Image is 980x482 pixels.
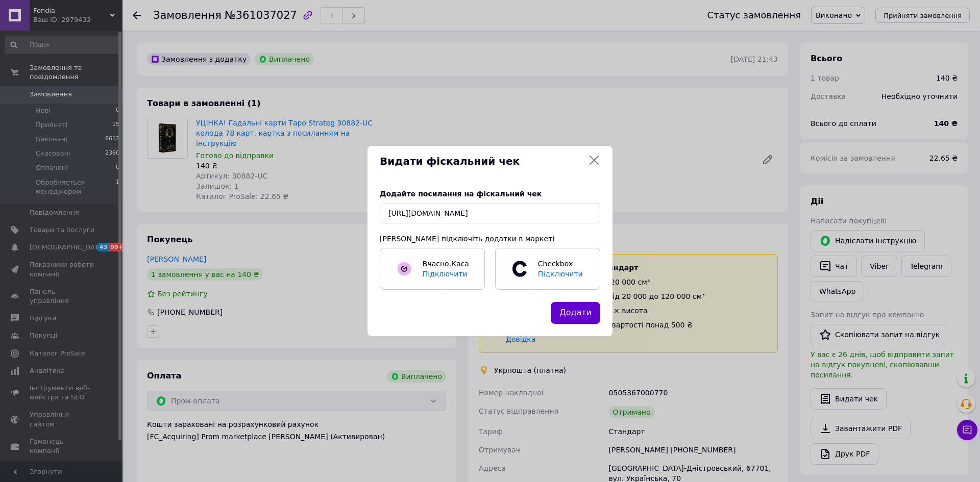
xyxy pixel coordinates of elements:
span: Підключити [423,270,468,278]
a: CheckboxПідключити [495,248,600,290]
input: URL чека [380,203,600,223]
span: Підключити [538,270,583,278]
button: Додати [551,302,600,324]
span: Checkbox [533,259,589,279]
span: Видати фіскальний чек [380,154,584,169]
div: [PERSON_NAME] підключіть додатки в маркеті [380,234,600,244]
span: Вчасно.Каса [423,260,469,268]
a: Вчасно.КасаПідключити [380,248,485,290]
span: Додайте посилання на фіскальний чек [380,190,542,198]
